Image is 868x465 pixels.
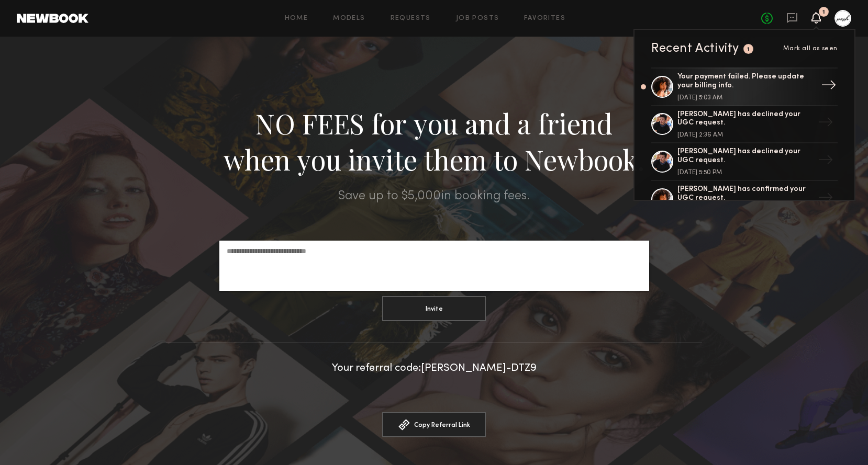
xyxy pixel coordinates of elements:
div: [DATE] 2:36 AM [677,132,814,138]
div: [PERSON_NAME] has declined your UGC request. [677,148,814,165]
a: Requests [391,15,431,22]
a: [PERSON_NAME] has confirmed your UGC request.→ [651,181,838,219]
a: Models [333,15,365,22]
div: 1 [747,47,750,52]
div: [PERSON_NAME] has confirmed your UGC request. [677,185,814,203]
button: Copy Referral Link [382,412,486,437]
a: [PERSON_NAME] has declined your UGC request.[DATE] 5:50 PM→ [651,143,838,181]
button: Invite [382,296,486,321]
a: Favorites [524,15,565,22]
a: Home [285,15,308,22]
a: Your payment failed. Please update your billing info.[DATE] 5:03 AM→ [651,67,838,106]
div: → [817,73,841,100]
div: [DATE] 5:03 AM [677,95,814,101]
div: [PERSON_NAME] has declined your UGC request. [677,110,814,128]
div: [DATE] 5:50 PM [677,169,814,176]
div: Recent Activity [651,42,739,55]
a: Job Posts [456,15,499,22]
div: Your payment failed. Please update your billing info. [677,73,814,90]
span: Mark all as seen [783,46,838,52]
div: → [814,148,838,175]
div: → [814,110,838,138]
a: [PERSON_NAME] has declined your UGC request.[DATE] 2:36 AM→ [651,106,838,144]
div: → [814,186,838,213]
div: 1 [822,9,825,15]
